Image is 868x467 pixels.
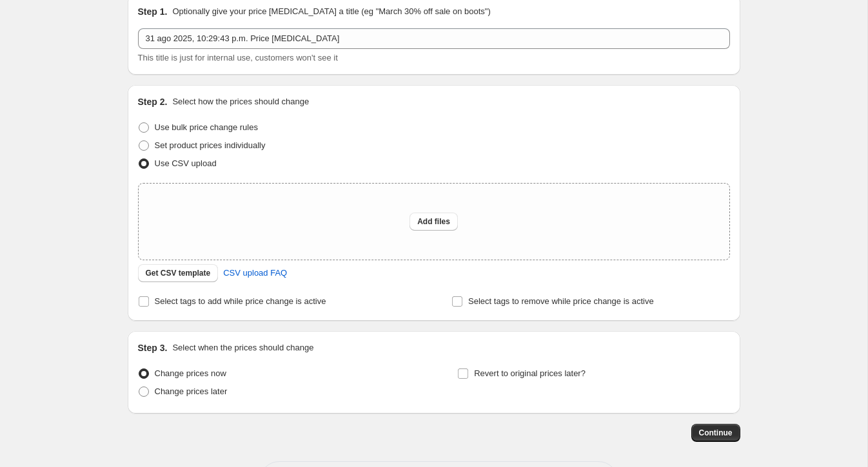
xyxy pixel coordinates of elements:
[155,158,217,168] span: Use CSV upload
[146,268,211,278] span: Get CSV template
[223,267,287,280] span: CSV upload FAQ
[138,341,168,354] h2: Step 3.
[468,296,654,306] span: Select tags to remove while price change is active
[138,95,168,108] h2: Step 2.
[417,216,450,227] span: Add files
[474,368,586,378] span: Revert to original prices later?
[409,213,458,231] button: Add files
[138,28,730,49] input: 30% off holiday sale
[155,296,326,306] span: Select tags to add while price change is active
[699,428,733,438] span: Continue
[138,53,338,62] span: This title is just for internal use, customers won't see it
[172,341,313,354] p: Select when the prices should change
[155,386,228,396] span: Change prices later
[691,424,740,442] button: Continue
[155,368,226,378] span: Change prices now
[172,5,490,18] p: Optionally give your price [MEDICAL_DATA] a title (eg "March 30% off sale on boots")
[155,140,266,150] span: Set product prices individually
[138,264,219,282] button: Get CSV template
[138,5,168,18] h2: Step 1.
[172,95,309,108] p: Select how the prices should change
[155,122,258,132] span: Use bulk price change rules
[215,263,295,283] a: CSV upload FAQ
